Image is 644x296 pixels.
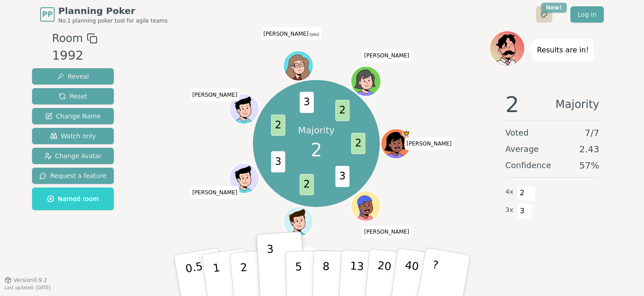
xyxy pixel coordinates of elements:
[45,112,101,121] span: Change Name
[505,159,551,172] span: Confidence
[351,133,365,154] span: 2
[50,132,96,141] span: Watch only
[57,72,89,81] span: Reveal
[404,137,454,150] span: Click to change your name
[403,129,411,137] span: Anne is the host
[585,127,599,139] span: 7 / 7
[300,174,314,195] span: 2
[505,205,513,215] span: 3 x
[300,92,314,113] span: 3
[579,159,599,172] span: 57 %
[505,94,519,115] span: 2
[58,17,168,24] span: No.1 planning poker tool for agile teams
[537,44,589,56] p: Results are in!
[311,136,322,164] span: 2
[555,94,599,115] span: Majority
[271,151,285,173] span: 3
[579,143,599,155] span: 2.43
[32,168,114,184] button: Request a feature
[44,151,102,160] span: Change Avatar
[261,27,321,40] span: Click to change your name
[190,88,240,101] span: Click to change your name
[47,194,99,203] span: Named room
[190,186,240,199] span: Click to change your name
[32,68,114,85] button: Reveal
[505,187,513,197] span: 4 x
[32,188,114,210] button: Named room
[266,243,276,292] p: 3
[5,285,51,290] span: Last updated: [DATE]
[39,171,107,180] span: Request a feature
[362,49,411,61] span: Click to change your name
[58,5,168,17] span: Planning Poker
[32,108,114,124] button: Change Name
[5,277,47,284] button: Version0.9.2
[40,5,168,24] a: PPPlanning PokerNo.1 planning poker tool for agile teams
[32,148,114,164] button: Change Avatar
[541,3,567,13] div: New!
[505,127,529,139] span: Voted
[32,88,114,104] button: Reset
[298,124,335,136] p: Majority
[14,277,47,284] span: Version 0.9.2
[285,52,313,80] button: Click to change your avatar
[536,6,552,23] button: New!
[517,185,527,201] span: 2
[570,6,604,23] a: Log in
[52,30,83,47] span: Room
[517,203,527,219] span: 3
[505,143,539,155] span: Average
[336,100,350,121] span: 2
[42,9,52,20] span: PP
[362,226,411,238] span: Click to change your name
[52,47,97,65] div: 1992
[32,128,114,144] button: Watch only
[308,32,319,36] span: (you)
[336,166,350,187] span: 3
[59,92,87,101] span: Reset
[271,115,285,136] span: 2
